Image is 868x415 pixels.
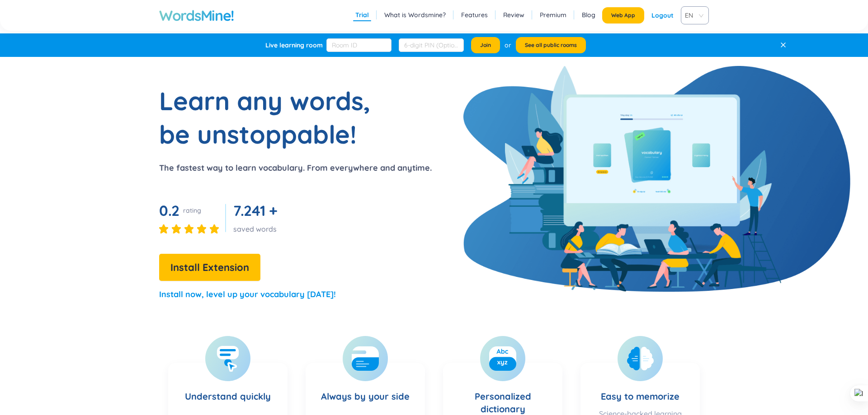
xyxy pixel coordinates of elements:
[471,37,500,53] button: Join
[159,254,260,281] button: Install Extension
[326,38,392,52] input: Room ID
[505,40,511,50] div: or
[159,6,234,24] a: WordsMine!
[159,288,336,301] p: Install now, level up your vocabulary [DATE]!
[233,201,278,219] span: 7.241 +
[355,10,369,19] a: Trial
[159,84,385,151] h1: Learn any words, be unstoppable!
[601,372,679,404] h3: Easy to memorize
[233,224,281,234] div: saved words
[582,10,595,19] a: Blog
[602,7,644,23] button: Web App
[185,372,271,409] h3: Understand quickly
[170,260,249,275] span: Install Extension
[516,37,586,53] button: See all public rooms
[159,162,432,174] p: The fastest way to learn vocabulary. From everywhere and anytime.
[265,41,323,50] div: Live learning room
[480,42,491,49] span: Join
[384,10,446,19] a: What is Wordsmine?
[611,12,635,19] span: Web App
[159,201,179,219] span: 0.2
[651,7,674,23] div: Logout
[159,264,260,273] a: Install Extension
[540,10,566,19] a: Premium
[503,10,524,19] a: Review
[399,38,464,52] input: 6-digit PIN (Optional)
[461,10,488,19] a: Features
[321,372,410,409] h3: Always by your side
[183,206,201,215] div: rating
[525,42,577,49] span: See all public rooms
[685,9,701,22] span: EN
